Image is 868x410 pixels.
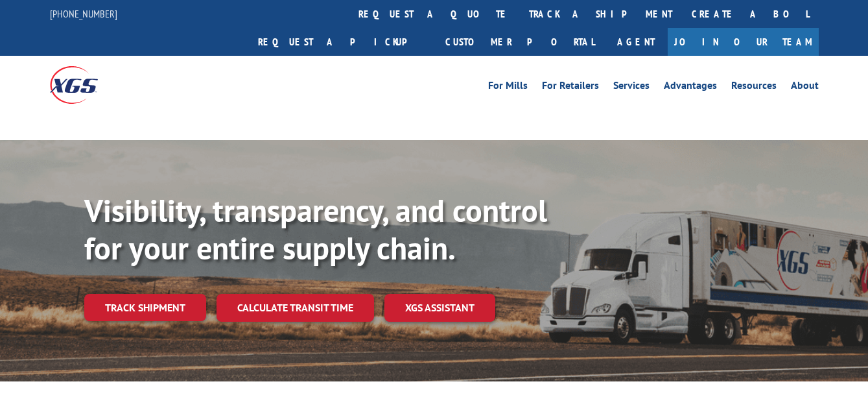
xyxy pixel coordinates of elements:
[668,28,819,56] a: Join Our Team
[731,80,777,95] a: Resources
[488,80,528,95] a: For Mills
[248,28,436,56] a: Request a pickup
[384,294,495,322] a: XGS ASSISTANT
[542,80,599,95] a: For Retailers
[84,190,547,268] b: Visibility, transparency, and control for your entire supply chain.
[613,80,650,95] a: Services
[217,294,374,322] a: Calculate transit time
[604,28,668,56] a: Agent
[791,80,819,95] a: About
[436,28,604,56] a: Customer Portal
[50,7,117,20] a: [PHONE_NUMBER]
[664,80,717,95] a: Advantages
[84,294,206,321] a: Track shipment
